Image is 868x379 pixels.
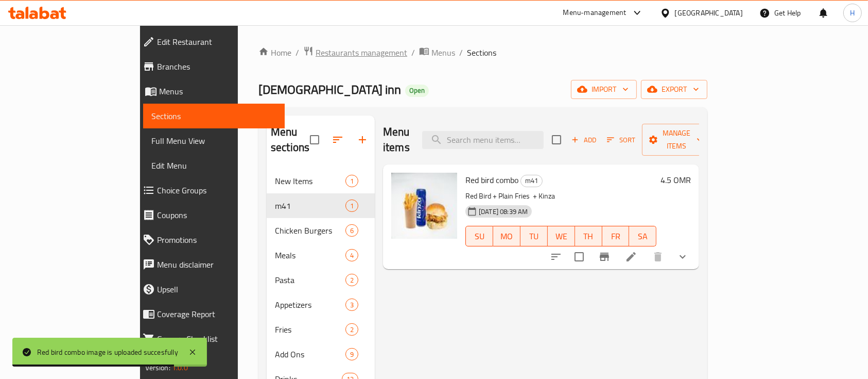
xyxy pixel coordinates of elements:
h2: Menu items [383,124,410,155]
span: Manage items [650,127,703,153]
span: Open [405,86,429,95]
a: Menu disclaimer [134,252,285,277]
div: Pasta2 [267,268,375,292]
span: MO [497,229,516,244]
span: New Items [275,175,345,187]
div: Meals [275,249,345,261]
span: Sort sections [325,127,350,152]
div: Chicken Burgers6 [267,218,375,243]
nav: breadcrumb [258,46,707,59]
span: [DATE] 08:39 AM [475,207,532,217]
span: WE [552,229,571,244]
span: [DEMOGRAPHIC_DATA] inn [258,78,401,101]
button: Sort [604,132,638,148]
li: / [459,46,463,59]
div: Add Ons9 [267,342,375,367]
li: / [296,46,299,59]
span: SA [633,229,652,244]
span: TH [579,229,598,244]
span: m41 [275,200,345,212]
a: Branches [134,54,285,79]
button: Add [567,132,600,148]
span: 1 [346,176,358,186]
div: items [345,175,358,187]
a: Coverage Report [134,302,285,326]
span: Upsell [157,283,277,295]
span: Sections [467,46,496,59]
button: delete [646,244,670,269]
span: Edit Restaurant [157,36,277,48]
span: 6 [346,226,358,236]
div: items [345,323,358,336]
img: Red bird combo [391,173,457,239]
span: import [579,83,629,96]
button: Add section [350,127,375,152]
span: Coupons [157,209,277,221]
span: Coverage Report [157,308,277,320]
span: Menu disclaimer [157,258,277,271]
div: items [345,249,358,261]
div: items [345,200,358,212]
a: Sections [143,104,285,128]
a: Edit Restaurant [134,29,285,54]
div: items [345,348,358,360]
span: H [850,7,855,19]
div: Fries [275,323,345,336]
span: 9 [346,350,358,359]
a: Upsell [134,277,285,302]
span: Chicken Burgers [275,224,345,237]
div: [GEOGRAPHIC_DATA] [675,7,743,19]
button: TU [520,226,548,246]
div: Fries2 [267,317,375,342]
span: FR [606,229,626,244]
div: items [345,224,358,237]
span: m41 [521,175,542,187]
div: items [345,274,358,286]
button: sort-choices [544,244,568,269]
div: items [345,299,358,311]
button: WE [548,226,575,246]
span: 2 [346,325,358,335]
div: Meals4 [267,243,375,268]
span: Branches [157,60,277,73]
span: Add item [567,132,600,148]
span: Add [570,134,598,146]
span: Menus [159,85,277,97]
a: Choice Groups [134,178,285,203]
button: Manage items [642,124,711,156]
span: Select section [546,129,567,151]
a: Edit Menu [143,153,285,178]
button: export [641,80,707,99]
span: Version: [145,361,170,374]
div: Red bird combo image is uploaded succesfully [37,347,178,358]
h2: Menu sections [271,124,310,155]
button: import [571,80,637,99]
span: Sort [607,134,635,146]
div: m411 [267,193,375,218]
span: Red bird combo [465,172,518,188]
div: Add Ons [275,348,345,360]
button: TH [575,226,602,246]
a: Promotions [134,227,285,252]
button: Branch-specific-item [592,244,617,269]
span: Choice Groups [157,184,277,196]
a: Full Menu View [143,128,285,153]
span: Pasta [275,274,345,286]
span: export [649,83,699,96]
span: 1 [346,201,358,211]
h6: 4.5 OMR [661,173,691,187]
div: Open [405,85,429,97]
a: Edit menu item [625,251,637,263]
span: SU [470,229,489,244]
span: Select all sections [304,129,325,151]
button: show more [670,244,695,269]
li: / [411,46,415,59]
div: Menu-management [563,7,627,19]
div: New Items1 [267,169,375,193]
span: TU [525,229,544,244]
span: Appetizers [275,299,345,311]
